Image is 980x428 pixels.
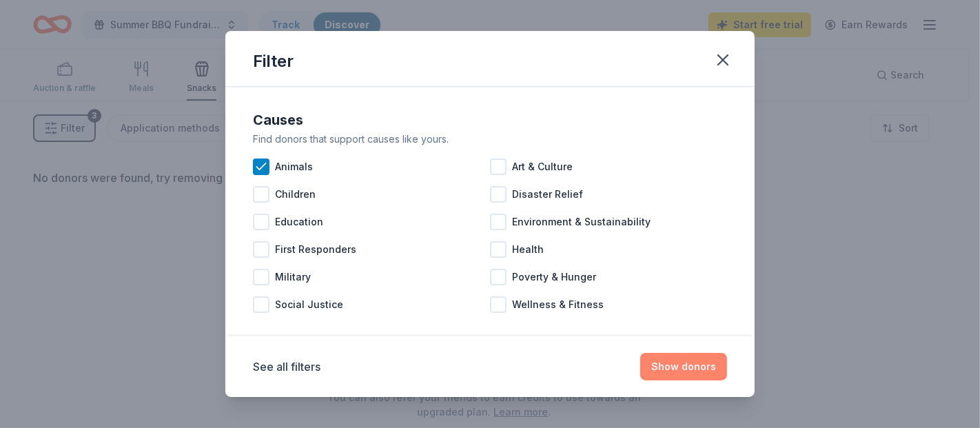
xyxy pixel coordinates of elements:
span: Wellness & Fitness [512,296,604,313]
span: Disaster Relief [512,186,583,203]
span: Art & Culture [512,159,573,175]
span: Military [275,269,311,285]
span: First Responders [275,241,356,258]
span: Children [275,186,316,203]
button: See all filters [253,358,320,375]
span: Social Justice [275,296,343,313]
div: Filter [253,50,294,72]
span: Poverty & Hunger [512,269,596,285]
div: Find donors that support causes like yours. [253,131,727,147]
span: Animals [275,159,313,175]
button: Show donors [640,353,727,380]
span: Health [512,241,544,258]
span: Environment & Sustainability [512,214,651,230]
div: Causes [253,109,727,131]
span: Education [275,214,323,230]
